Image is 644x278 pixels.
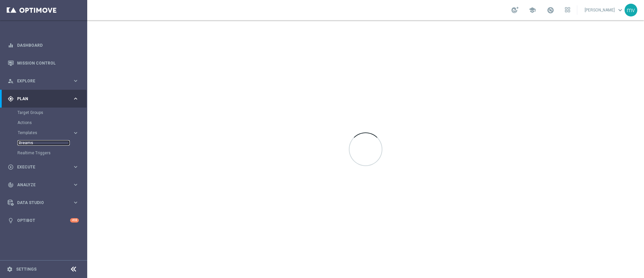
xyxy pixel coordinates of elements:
div: Data Studio [8,200,72,206]
i: keyboard_arrow_right [72,164,79,170]
i: play_circle_outline [8,164,14,170]
div: Dashboard [8,36,79,54]
i: keyboard_arrow_right [72,95,79,102]
div: Target Groups [17,108,87,118]
div: Plan [8,96,72,102]
button: track_changes Analyze keyboard_arrow_right [7,182,79,188]
button: lightbulb Optibot +10 [7,218,79,223]
i: person_search [8,78,14,84]
div: Explore [8,78,72,84]
a: Actions [17,120,70,125]
div: Actions [17,118,87,128]
a: [PERSON_NAME]keyboard_arrow_down [584,5,625,15]
i: track_changes [8,182,14,188]
button: person_search Explore keyboard_arrow_right [7,78,79,84]
a: Settings [16,267,37,271]
a: Mission Control [17,54,79,72]
div: Streams [17,138,87,148]
i: keyboard_arrow_right [72,182,79,188]
div: mv [625,4,637,16]
a: Dashboard [17,36,79,54]
button: Data Studio keyboard_arrow_right [7,200,79,205]
span: Analyze [17,183,72,187]
div: Templates [17,128,87,138]
i: keyboard_arrow_right [72,199,79,206]
button: equalizer Dashboard [7,43,79,48]
i: equalizer [8,42,14,48]
button: Templates keyboard_arrow_right [17,130,79,135]
a: Streams [17,140,70,146]
button: play_circle_outline Execute keyboard_arrow_right [7,164,79,170]
div: Analyze [8,182,72,188]
i: gps_fixed [8,96,14,102]
div: Optibot [8,211,79,229]
div: Templates [18,131,72,135]
i: keyboard_arrow_right [72,78,79,84]
a: Optibot [17,211,70,229]
span: Templates [18,131,66,135]
span: Plan [17,97,72,101]
span: Execute [17,165,72,169]
div: Execute [8,164,72,170]
div: Realtime Triggers [17,148,87,158]
i: settings [7,266,13,272]
button: Mission Control [7,61,79,66]
span: Explore [17,79,72,83]
div: +10 [70,218,79,223]
div: Mission Control [8,54,79,72]
span: keyboard_arrow_down [616,6,624,14]
i: keyboard_arrow_right [72,130,79,136]
a: Target Groups [17,110,70,115]
i: lightbulb [8,217,14,224]
span: school [529,6,536,14]
button: gps_fixed Plan keyboard_arrow_right [7,96,79,102]
a: Realtime Triggers [17,150,70,156]
span: Data Studio [17,201,72,205]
